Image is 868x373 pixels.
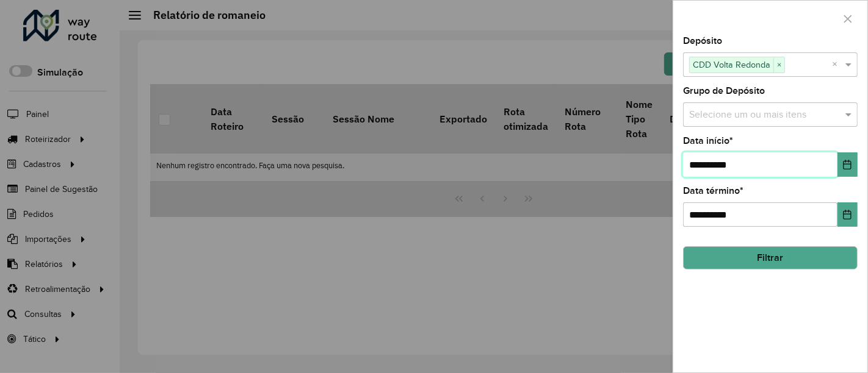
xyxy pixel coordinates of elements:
[837,152,858,177] button: Choose Date
[773,58,784,73] span: ×
[683,83,765,98] label: Grupo de Depósito
[683,133,733,148] label: Data início
[690,57,773,72] span: CDD Volta Redonda
[683,183,743,198] label: Data término
[683,246,858,269] button: Filtrar
[683,34,722,48] label: Depósito
[837,202,858,227] button: Choose Date
[832,57,842,72] span: Clear all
